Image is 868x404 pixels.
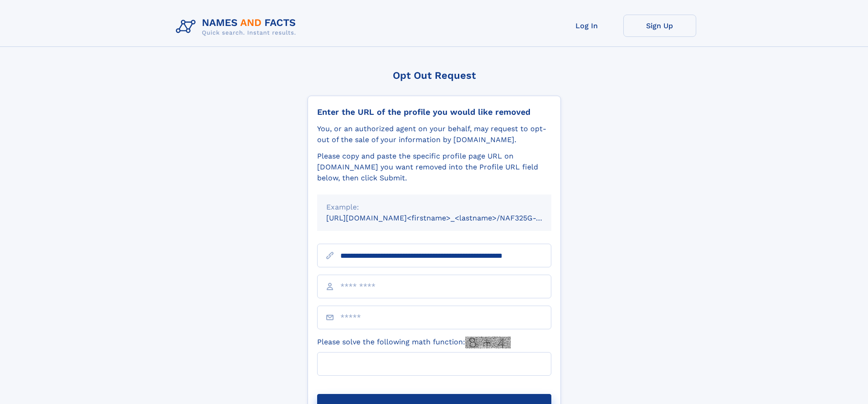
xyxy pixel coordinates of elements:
[308,70,561,81] div: Opt Out Request
[317,107,551,117] div: Enter the URL of the profile you would like removed
[326,202,542,213] div: Example:
[317,151,551,184] div: Please copy and paste the specific profile page URL on [DOMAIN_NAME] you want removed into the Pr...
[326,214,569,222] small: [URL][DOMAIN_NAME]<firstname>_<lastname>/NAF325G-xxxxxxxx
[172,15,303,39] img: Logo Names and Facts
[623,15,696,37] a: Sign Up
[317,337,511,348] label: Please solve the following math function:
[317,123,551,145] div: You, or an authorized agent on your behalf, may request to opt-out of the sale of your informatio...
[550,15,623,37] a: Log In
